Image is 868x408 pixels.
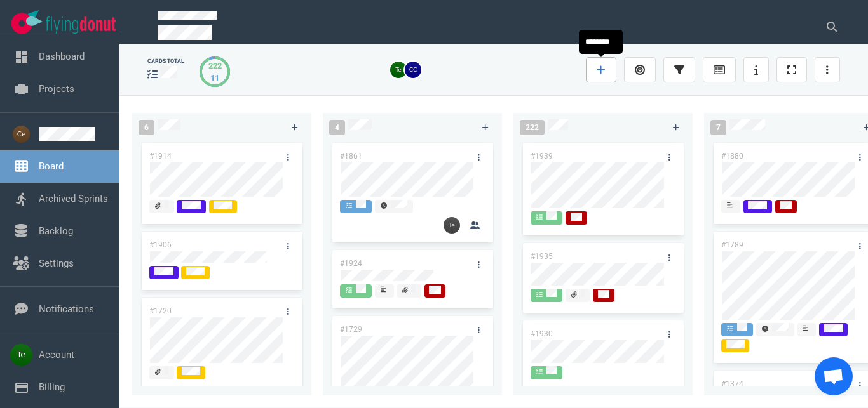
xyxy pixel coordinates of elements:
[39,303,94,315] a: Notifications
[39,83,74,95] a: Projects
[444,217,460,234] img: 26
[815,357,853,395] div: Chat abierto
[139,120,154,135] span: 6
[390,62,407,78] img: 26
[39,258,74,269] a: Settings
[531,252,553,261] a: #1935
[340,325,362,334] a: #1729
[721,379,743,388] a: #1374
[39,193,108,204] a: Archived Sprints
[531,329,553,338] a: #1930
[405,62,421,78] img: 26
[147,57,184,65] div: cards total
[710,120,726,135] span: 7
[531,152,553,161] a: #1939
[329,120,345,135] span: 4
[208,72,222,84] div: 11
[39,161,64,172] a: Board
[340,259,362,268] a: #1924
[340,152,362,161] a: #1861
[46,16,116,34] img: Flying Donut text logo
[39,349,74,360] a: Account
[208,60,222,72] div: 222
[721,240,743,249] a: #1789
[39,225,73,237] a: Backlog
[149,306,172,315] a: #1720
[39,381,65,393] a: Billing
[520,120,545,135] span: 222
[721,152,743,161] a: #1880
[149,240,172,249] a: #1906
[149,152,172,161] a: #1914
[39,51,85,62] a: Dashboard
